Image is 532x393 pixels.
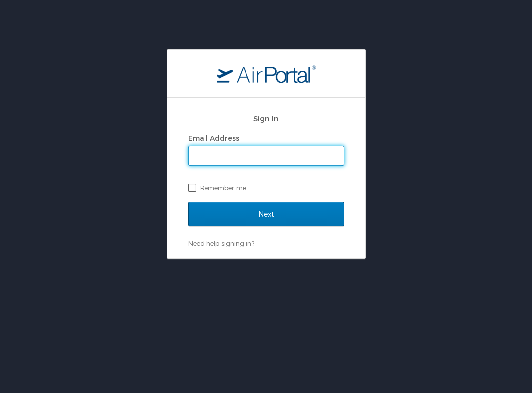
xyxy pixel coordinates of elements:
a: Need help signing in? [188,239,254,247]
label: Remember me [188,180,344,195]
input: Next [188,202,344,226]
h2: Sign In [188,113,344,124]
img: logo [217,65,316,83]
label: Email Address [188,134,239,142]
